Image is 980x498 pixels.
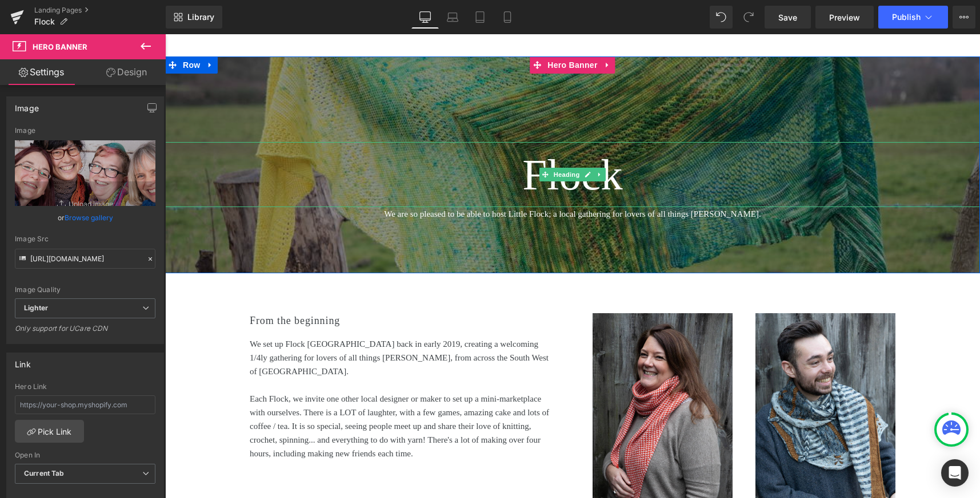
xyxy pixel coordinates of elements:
[466,6,494,29] a: Tablet
[85,358,387,426] div: Each Flock, we invite one other local designer or maker to set up a mini-marketplace with ourselv...
[953,6,975,29] button: More
[24,469,65,477] b: Current Tab
[357,116,457,165] font: Flock
[219,175,595,184] span: We are so pleased to be able to host Little Flock; a local gathering for lovers of all things [PE...
[15,97,39,113] div: Image
[15,353,31,369] div: Link
[34,6,166,15] a: Landing Pages
[15,286,155,294] div: Image Quality
[187,12,214,22] span: Library
[815,6,874,29] a: Preview
[15,249,155,269] input: Link
[411,6,439,29] a: Desktop
[429,133,441,147] a: Expand / Collapse
[494,6,521,29] a: Mobile
[829,11,860,23] span: Preview
[15,383,155,391] div: Hero Link
[386,133,417,147] span: Heading
[15,22,38,39] span: Row
[15,324,155,341] div: Only support for UCare CDN
[710,6,733,29] button: Undo
[33,42,87,51] span: Hero Banner
[15,127,155,135] div: Image
[38,22,53,39] a: Expand / Collapse
[85,278,387,295] h2: From the beginning
[65,208,113,228] a: Browse gallery
[892,13,921,22] span: Publish
[941,459,969,487] div: Open Intercom Messenger
[435,22,450,39] a: Expand / Collapse
[15,212,155,224] div: or
[439,6,466,29] a: Laptop
[737,6,760,29] button: Redo
[15,235,155,243] div: Image Src
[878,6,948,29] button: Publish
[85,305,383,342] span: We set up Flock [GEOGRAPHIC_DATA] back in early 2019, creating a welcoming 1/4ly gathering for lo...
[166,6,222,29] a: New Library
[778,11,797,23] span: Save
[15,395,155,414] input: https://your-shop.myshopify.com
[24,303,48,312] b: Lighter
[34,17,55,26] span: Flock
[85,59,168,85] a: Design
[379,22,435,39] span: Hero Banner
[15,420,84,443] a: Pick Link
[15,451,155,459] div: Open In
